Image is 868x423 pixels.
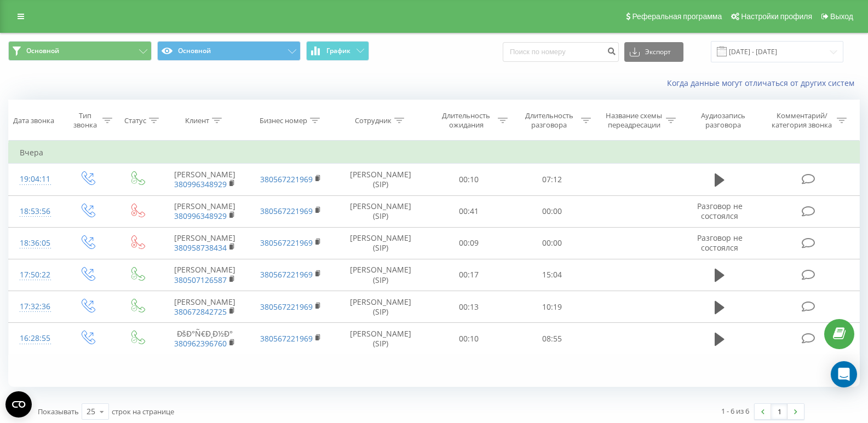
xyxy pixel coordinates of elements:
div: 18:53:56 [20,201,51,222]
div: 19:04:11 [20,169,51,190]
td: [PERSON_NAME] (SIP) [334,259,427,291]
button: График [306,41,369,61]
td: ÐšÐ°Ñ€Ð¸Ð½Ð° [162,323,248,355]
a: 380567221969 [260,333,313,344]
div: Сотрудник [355,116,392,125]
div: Название схемы переадресации [605,111,663,130]
div: Клиент [185,116,209,125]
td: [PERSON_NAME] (SIP) [334,195,427,227]
a: 380567221969 [260,269,313,280]
div: Тип звонка [71,111,99,130]
div: 25 [87,406,95,417]
td: [PERSON_NAME] [162,195,248,227]
a: 380958738434 [174,242,227,253]
td: 00:41 [427,195,510,227]
td: 00:00 [510,227,594,259]
div: Статус [124,116,146,125]
span: График [326,47,350,55]
button: Основной [8,41,152,61]
td: [PERSON_NAME] [162,259,248,291]
div: Длительность разговора [520,111,578,130]
button: Экспорт [624,42,683,62]
div: Длительность ожидания [437,111,495,130]
td: [PERSON_NAME] (SIP) [334,323,427,355]
a: 380567221969 [260,206,313,216]
a: 380962396760 [174,338,227,349]
span: строк на странице [112,407,174,416]
div: Аудиозапись разговора [689,111,757,130]
button: Основной [157,41,301,61]
span: Основной [26,47,59,55]
td: 00:00 [510,195,594,227]
td: 08:55 [510,323,594,355]
div: Дата звонка [13,116,54,125]
td: Вчера [9,142,860,164]
div: Бизнес номер [260,116,307,125]
a: 380996348929 [174,211,227,221]
input: Поиск по номеру [503,42,619,62]
div: Open Intercom Messenger [831,361,857,387]
td: [PERSON_NAME] [162,164,248,195]
span: Выход [830,12,853,21]
div: 1 - 6 из 6 [721,405,749,416]
div: Комментарий/категория звонка [770,111,834,130]
td: 10:19 [510,291,594,323]
a: 380567221969 [260,174,313,184]
a: 1 [771,404,787,419]
div: 16:28:55 [20,328,51,349]
td: 00:10 [427,323,510,355]
td: [PERSON_NAME] (SIP) [334,227,427,259]
td: 00:13 [427,291,510,323]
button: Open CMP widget [5,391,32,418]
td: 00:10 [427,164,510,195]
a: 380567221969 [260,302,313,312]
span: Разговор не состоялся [697,233,743,253]
span: Показывать [38,407,79,416]
span: Реферальная программа [632,12,722,21]
td: [PERSON_NAME] [162,227,248,259]
div: 17:50:22 [20,264,51,286]
div: 18:36:05 [20,233,51,254]
span: Разговор не состоялся [697,201,743,221]
td: 07:12 [510,164,594,195]
td: 00:09 [427,227,510,259]
a: 380507126587 [174,275,227,285]
a: 380672842725 [174,306,227,317]
td: [PERSON_NAME] [162,291,248,323]
a: 380567221969 [260,237,313,248]
td: 15:04 [510,259,594,291]
td: 00:17 [427,259,510,291]
span: Настройки профиля [741,12,812,21]
div: 17:32:36 [20,296,51,317]
td: [PERSON_NAME] (SIP) [334,164,427,195]
a: Когда данные могут отличаться от других систем [667,78,860,88]
a: 380996348929 [174,179,227,189]
td: [PERSON_NAME] (SIP) [334,291,427,323]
